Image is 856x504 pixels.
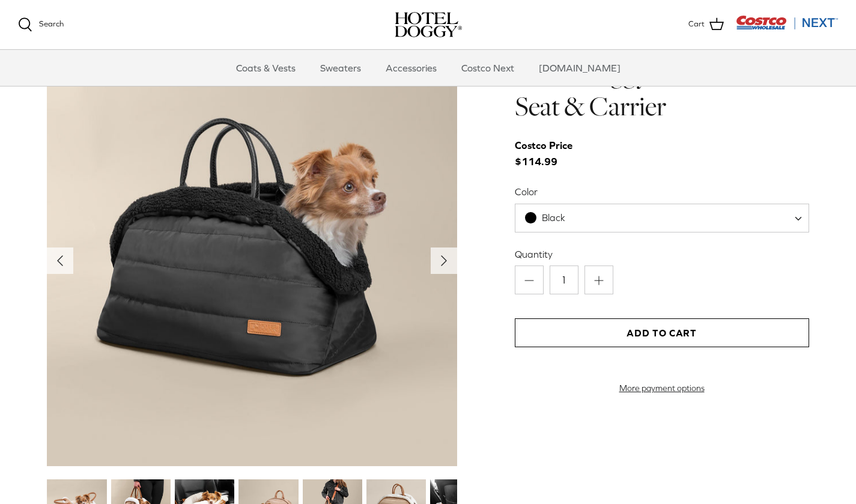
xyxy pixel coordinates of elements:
[451,50,525,86] a: Costco Next
[39,19,64,28] span: Search
[375,50,448,86] a: Accessories
[688,17,724,32] a: Cart
[47,247,73,274] button: Previous
[736,23,838,32] a: Visit Costco Next
[18,17,64,32] a: Search
[515,383,809,393] a: More payment options
[688,18,705,31] span: Cart
[515,56,809,124] h1: Hotel Doggy Deluxe Car Seat & Carrier
[736,15,838,30] img: Costco Next
[395,12,462,37] a: hoteldoggy.com hoteldoggycom
[225,50,306,86] a: Coats & Vests
[515,318,809,347] button: Add to Cart
[515,138,572,154] div: Costco Price
[395,12,462,37] img: hoteldoggycom
[515,138,584,170] span: $114.99
[515,204,809,232] span: Black
[515,185,809,198] label: Color
[542,212,565,223] span: Black
[515,211,590,224] span: Black
[515,247,809,261] label: Quantity
[431,247,457,274] button: Next
[528,50,631,86] a: [DOMAIN_NAME]
[550,266,578,294] input: Quantity
[309,50,372,86] a: Sweaters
